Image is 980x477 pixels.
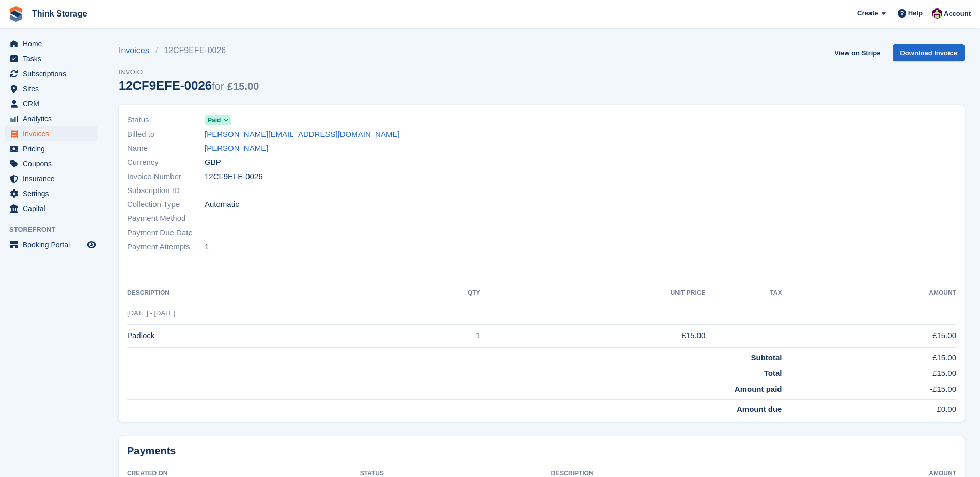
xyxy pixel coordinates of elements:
span: Home [23,37,85,51]
a: menu [5,141,98,156]
td: Padlock [127,324,399,347]
img: Donna [932,8,942,19]
span: Insurance [23,171,85,186]
span: Automatic [205,199,239,211]
a: menu [5,67,98,81]
span: Account [944,9,971,19]
span: £15.00 [227,81,259,92]
span: Tasks [23,52,85,66]
a: menu [5,237,98,252]
span: Sites [23,82,85,96]
a: menu [5,201,98,216]
a: Invoices [119,44,155,57]
nav: breadcrumbs [119,44,259,57]
th: QTY [399,285,480,301]
span: Invoice Number [127,171,205,183]
span: Subscriptions [23,67,85,81]
span: Name [127,142,205,154]
span: [DATE] - [DATE] [127,309,175,317]
strong: Subtotal [751,353,782,362]
a: View on Stripe [830,44,884,61]
span: Create [857,8,878,19]
span: for [212,81,224,92]
span: Paid [208,116,221,125]
a: menu [5,52,98,66]
td: £15.00 [782,324,956,347]
td: 1 [399,324,480,347]
td: -£15.00 [782,379,956,400]
span: Payment Attempts [127,241,205,253]
a: menu [5,186,98,201]
span: Pricing [23,141,85,156]
td: £15.00 [480,324,706,347]
span: 12CF9EFE-0026 [205,171,263,183]
a: menu [5,112,98,126]
th: Description [127,285,399,301]
span: Status [127,114,205,126]
a: menu [5,37,98,51]
span: Booking Portal [23,237,85,252]
span: Currency [127,156,205,168]
a: Paid [205,114,231,126]
span: CRM [23,97,85,111]
td: £0.00 [782,400,956,416]
span: Storefront [9,225,103,235]
h2: Payments [127,444,956,457]
strong: Amount paid [735,385,782,393]
img: stora-icon-8386f47178a22dfd0bd8f6a31ec36ba5ce8667c1dd55bd0f319d3a0aa187defe.svg [8,6,24,22]
a: menu [5,82,98,96]
span: Invoice [119,67,259,77]
span: Payment Method [127,213,205,225]
th: Amount [782,285,956,301]
span: Help [908,8,923,19]
a: menu [5,156,98,171]
strong: Amount due [737,405,782,414]
span: Billed to [127,129,205,140]
a: menu [5,97,98,111]
span: Analytics [23,112,85,126]
a: Think Storage [28,5,91,22]
span: Coupons [23,156,85,171]
span: Collection Type [127,199,205,211]
a: menu [5,171,98,186]
th: Tax [705,285,782,301]
span: Invoices [23,126,85,141]
td: £15.00 [782,347,956,363]
span: Subscription ID [127,185,205,197]
span: Settings [23,186,85,201]
a: Preview store [85,239,98,251]
span: Capital [23,201,85,216]
a: menu [5,126,98,141]
span: Payment Due Date [127,227,205,239]
span: 1 [205,241,209,253]
a: Download Invoice [893,44,965,61]
div: 12CF9EFE-0026 [119,78,259,92]
strong: Total [764,369,782,377]
th: Unit Price [480,285,706,301]
span: GBP [205,156,221,168]
td: £15.00 [782,363,956,379]
a: [PERSON_NAME] [205,142,268,154]
a: [PERSON_NAME][EMAIL_ADDRESS][DOMAIN_NAME] [205,129,400,140]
